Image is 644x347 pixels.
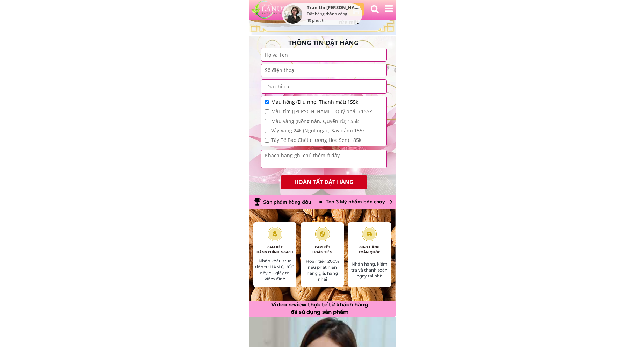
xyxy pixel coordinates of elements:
[312,245,332,254] span: CAM KẾT HOÀN TIỀN
[350,261,389,279] div: Nhận hàng, kiểm tra và thanh toán ngay tại nhà
[271,98,372,106] span: Màu hồng (Dịu nhẹ, Thanh mát) 155k
[263,198,313,206] div: Sản phẩm hàng đầu
[307,5,361,11] div: Tran thi [PERSON_NAME]
[326,198,391,205] div: Top 3 Mỹ phẩm bán chạy
[271,136,372,144] span: Tẩy Tế Bào Chết (Hương Hoa Sen) 185k
[283,38,363,48] h3: THÔNG TIN ĐẶT HÀNG
[255,258,295,282] div: Nhập khẩu trực tiếp từ HÀN QUỐC đầy đủ giấy tờ kiểm định
[263,64,385,77] input: Số điện thoại
[307,17,330,23] div: 40 phút trước
[280,175,367,189] p: HOÀN TẤT ĐẶT HÀNG
[263,80,385,93] input: Địa chỉ cũ
[263,48,385,61] input: Họ và Tên
[271,117,372,125] span: Màu vàng (Nồng nàn, Quyến rũ) 155k
[348,245,391,254] div: GIAO HÀNG TOÀN QUỐC
[256,245,293,254] span: CAM KẾT HÀNG CHÍNH NGẠCH
[307,11,361,17] div: Đặt hàng thành công
[303,259,341,282] div: Hoàn tiền 200% nếu phát hiện hàng giả, hàng nhái
[271,127,372,135] span: Vảy Vàng 24k (Ngọt ngào, Say đắm) 155k
[249,301,390,316] h3: Video review thực tế từ khách hàng đã sử dụng sản phẩm
[271,108,372,115] span: Màu tím ([PERSON_NAME], Quý phái ) 155k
